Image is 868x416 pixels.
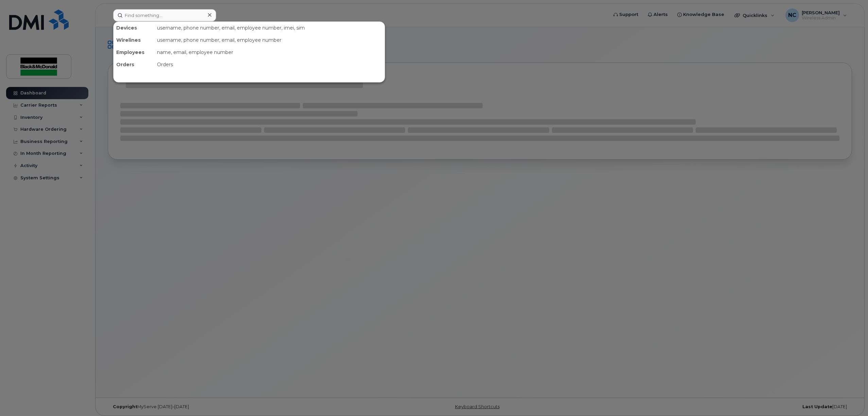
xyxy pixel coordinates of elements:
div: name, email, employee number [154,46,385,58]
div: Wirelines [114,34,154,46]
div: Orders [114,58,154,71]
div: username, phone number, email, employee number, imei, sim [154,22,385,34]
div: Devices [114,22,154,34]
div: Employees [114,46,154,58]
div: Orders [154,58,385,71]
div: username, phone number, email, employee number [154,34,385,46]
